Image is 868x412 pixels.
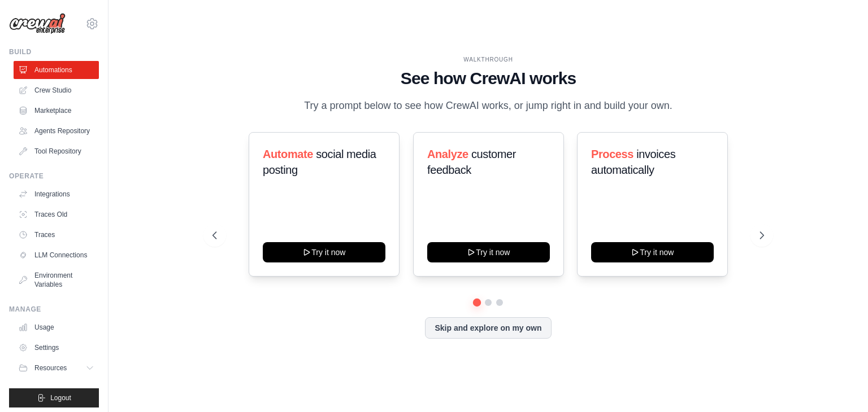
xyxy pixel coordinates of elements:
a: Crew Studio [14,81,99,99]
img: Logo [9,13,66,34]
a: Traces [14,226,99,244]
span: Resources [34,363,67,372]
span: social media posting [263,148,376,176]
a: Environment Variables [14,266,99,293]
a: Automations [14,61,99,79]
a: Integrations [14,185,99,203]
a: Agents Repository [14,122,99,140]
button: Try it now [263,242,385,262]
button: Try it now [591,242,714,262]
span: Automate [263,148,313,160]
a: Usage [14,318,99,336]
a: Marketplace [14,102,99,120]
a: Settings [14,339,99,357]
div: Operate [9,172,99,181]
button: Try it now [427,242,550,262]
span: Analyze [427,148,468,160]
div: Manage [9,305,99,314]
p: Try a prompt below to see how CrewAI works, or jump right in and build your own. [298,98,678,114]
h1: See how CrewAI works [212,68,764,89]
button: Resources [14,359,99,377]
button: Skip and explore on my own [425,317,551,339]
div: Build [9,47,99,56]
span: Logout [50,393,71,402]
a: Traces Old [14,205,99,223]
a: Tool Repository [14,142,99,160]
a: LLM Connections [14,246,99,264]
div: WALKTHROUGH [212,55,764,64]
button: Logout [9,388,99,407]
span: customer feedback [427,148,516,176]
iframe: Chat Widget [811,358,868,412]
span: Process [591,148,633,160]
